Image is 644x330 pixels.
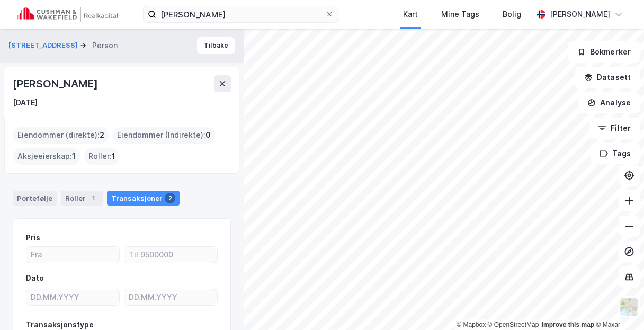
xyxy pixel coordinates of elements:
[542,321,594,328] a: Improve this map
[205,129,211,141] span: 0
[92,39,118,52] div: Person
[197,37,235,54] button: Tilbake
[61,191,103,206] div: Roller
[578,92,640,113] button: Analyse
[26,289,119,305] input: DD.MM.YYYY
[13,148,80,165] div: Aksjeeierskap :
[591,279,644,330] iframe: Chat Widget
[8,40,80,51] button: [STREET_ADDRESS]
[72,150,76,163] span: 1
[575,67,640,88] button: Datasett
[100,129,104,141] span: 2
[26,231,40,244] div: Pris
[26,247,119,263] input: Fra
[26,272,44,284] div: Dato
[156,6,325,22] input: Søk på adresse, matrikkel, gårdeiere, leietakere eller personer
[13,127,109,144] div: Eiendommer (direkte) :
[13,96,38,109] div: [DATE]
[107,191,180,206] div: Transaksjoner
[550,8,610,21] div: [PERSON_NAME]
[591,143,640,164] button: Tags
[403,8,418,21] div: Kart
[17,7,118,22] img: cushman-wakefield-realkapital-logo.202ea83816669bd177139c58696a8fa1.svg
[113,127,215,144] div: Eiendommer (Indirekte) :
[457,321,486,328] a: Mapbox
[591,279,644,330] div: Kontrollprogram for chat
[568,41,640,63] button: Bokmerker
[124,247,217,263] input: Til 9500000
[589,118,640,139] button: Filter
[112,150,115,163] span: 1
[165,193,175,203] div: 2
[84,148,120,165] div: Roller :
[488,321,539,328] a: OpenStreetMap
[441,8,479,21] div: Mine Tags
[124,289,217,305] input: DD.MM.YYYY
[88,193,99,203] div: 1
[13,75,100,92] div: [PERSON_NAME]
[13,191,57,206] div: Portefølje
[503,8,521,21] div: Bolig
